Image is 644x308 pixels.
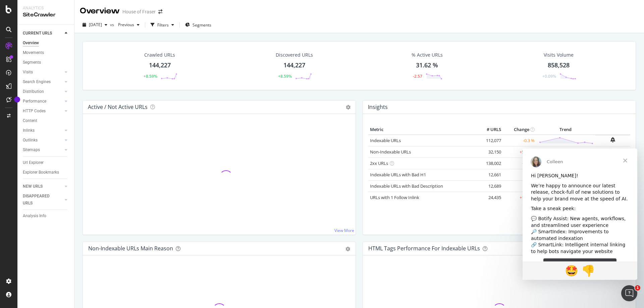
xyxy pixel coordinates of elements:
button: Filters [148,19,177,30]
div: Sitemaps [23,146,40,153]
div: Search Engines [23,78,51,85]
span: 2025 Aug. 22nd [89,22,102,27]
div: bell-plus [610,137,615,142]
span: Segments [193,22,211,28]
th: # URLS [476,125,503,135]
a: Indexable URLs [370,137,401,143]
a: Visits [23,69,63,76]
div: +8.59% [278,73,292,79]
a: Outlinks [23,137,63,144]
div: Analytics [23,5,69,11]
th: Metric [368,125,476,135]
div: Overview [23,40,39,47]
div: arrow-right-arrow-left [158,9,162,14]
div: NEW URLS [23,183,43,190]
div: Movements [23,49,44,56]
td: +19.6 % [503,192,536,203]
a: DISAPPEARED URLS [23,193,63,207]
a: Overview [23,40,69,47]
div: Analysis Info [23,212,46,220]
div: HTTP Codes [23,108,46,115]
h4: Active / Not Active URLs [88,103,148,112]
button: Previous [115,19,142,30]
i: Options [346,105,351,110]
iframe: Intercom live chat message [523,148,637,280]
a: Search Engines [23,78,63,85]
div: SiteCrawler [23,11,69,19]
div: Url Explorer [23,159,44,166]
button: [DATE] [80,19,110,30]
div: Overview [80,5,120,17]
div: DISAPPEARED URLS [23,193,57,207]
a: Performance [23,98,63,105]
iframe: Intercom live chat [621,285,637,301]
div: House of Fraser [122,8,156,15]
a: CURRENT URLS [23,30,63,37]
div: CURRENT URLS [23,30,52,37]
div: HTML Tags Performance for Indexable URLs [368,245,480,252]
div: 858,528 [548,61,570,70]
td: 138,002 [476,158,503,169]
th: Change [503,125,536,135]
a: View More [334,228,354,233]
div: Tooltip anchor [14,97,20,103]
a: Non-Indexable URLs [370,149,411,155]
td: 24,435 [476,192,503,203]
div: Explorer Bookmarks [23,169,59,176]
div: Visits Volume [544,52,574,58]
a: 2xx URLs [370,160,388,166]
div: Performance [23,98,46,105]
a: NEW URLS [23,183,63,190]
div: Segments [23,59,41,66]
td: -1.4 % [503,180,536,192]
td: -0.3 % [503,135,536,146]
a: Segments [23,59,69,66]
td: 12,661 [476,169,503,180]
a: Content [23,117,69,124]
div: % Active URLs [412,52,443,58]
div: +8.59% [144,73,157,79]
div: Outlinks [23,137,38,144]
div: gear [345,247,350,251]
div: Inlinks [23,127,35,134]
h4: Insights [368,103,388,112]
div: Crawled URLs [144,52,175,58]
a: Inlinks [23,127,63,134]
button: Segments [182,19,214,30]
th: Trend [536,125,595,135]
span: vs [110,22,115,27]
div: Filters [157,22,169,28]
a: Sitemaps [23,146,63,153]
a: Indexable URLs with Bad H1 [370,172,426,178]
a: Analysis Info [23,212,69,220]
div: Distribution [23,88,44,95]
a: Explorer Bookmarks [23,169,69,176]
a: Distribution [23,88,63,95]
td: 32,150 [476,146,503,158]
td: +4.2 % [503,158,536,169]
a: URLs with 1 Follow Inlink [370,194,419,200]
div: Visits [23,69,33,76]
div: Discovered URLs [276,52,313,58]
div: -2.57 [413,73,422,79]
a: Indexable URLs with Bad Description [370,183,443,189]
td: +58.0 % [503,146,536,158]
div: 31.62 % [416,61,438,70]
div: 144,227 [149,61,171,70]
span: Previous [115,22,134,27]
div: Non-Indexable URLs Main Reason [88,245,173,252]
td: -1.5 % [503,169,536,180]
a: HTTP Codes [23,108,63,115]
td: 112,077 [476,135,503,146]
